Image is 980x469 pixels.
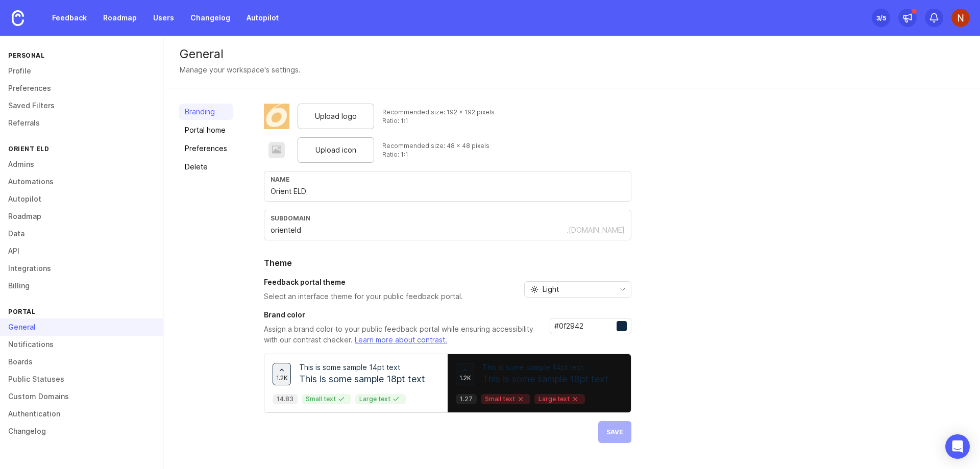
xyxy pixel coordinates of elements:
a: Preferences [179,140,233,157]
a: Feedback [46,9,93,27]
div: Recommended size: 48 x 48 pixels [382,141,489,150]
p: This is some sample 14pt text [482,362,608,373]
a: Learn more about contrast. [355,335,447,344]
div: Manage your workspace's settings. [180,64,301,76]
div: .[DOMAIN_NAME] [567,225,625,235]
button: 1.2k [273,363,291,385]
button: 1.2k [456,363,474,385]
a: Users [147,9,180,27]
p: Large text [538,395,581,403]
p: This is some sample 14pt text [299,362,425,373]
span: 1.2k [276,374,288,382]
a: Delete [179,159,233,175]
img: Canny Home [12,10,24,26]
svg: toggle icon [615,285,631,293]
a: Portal home [179,122,233,138]
input: Subdomain [271,225,567,236]
h3: Brand color [264,310,542,320]
p: Select an interface theme for your public feedback portal. [264,291,463,302]
h3: Feedback portal theme [264,277,463,287]
p: This is some sample 18pt text [299,373,425,386]
div: Name [271,176,625,183]
img: Naufal Vagapov [951,9,970,27]
p: 1.27 [460,395,473,403]
div: Ratio: 1:1 [382,150,489,159]
p: Small text [306,395,347,403]
a: Changelog [184,9,236,27]
button: 3/5 [872,9,890,27]
p: 14.83 [277,395,293,403]
svg: prefix icon Sun [530,285,538,293]
div: toggle menu [524,281,631,298]
p: Assign a brand color to your public feedback portal while ensuring accessibility with our contras... [264,324,542,345]
p: Small text [485,395,526,403]
a: Roadmap [97,9,143,27]
span: Light [543,284,559,295]
span: 1.2k [459,374,471,382]
p: Large text [359,395,402,403]
div: General [180,48,964,60]
div: Open Intercom Messenger [945,434,970,459]
h2: Theme [264,257,631,269]
p: This is some sample 18pt text [482,373,608,386]
div: Recommended size: 192 x 192 pixels [382,108,495,116]
span: Upload icon [315,144,356,156]
a: Autopilot [240,9,285,27]
div: Ratio: 1:1 [382,116,495,125]
a: Branding [179,104,233,120]
span: Upload logo [315,111,357,122]
div: subdomain [271,214,625,222]
div: 3 /5 [876,11,886,25]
